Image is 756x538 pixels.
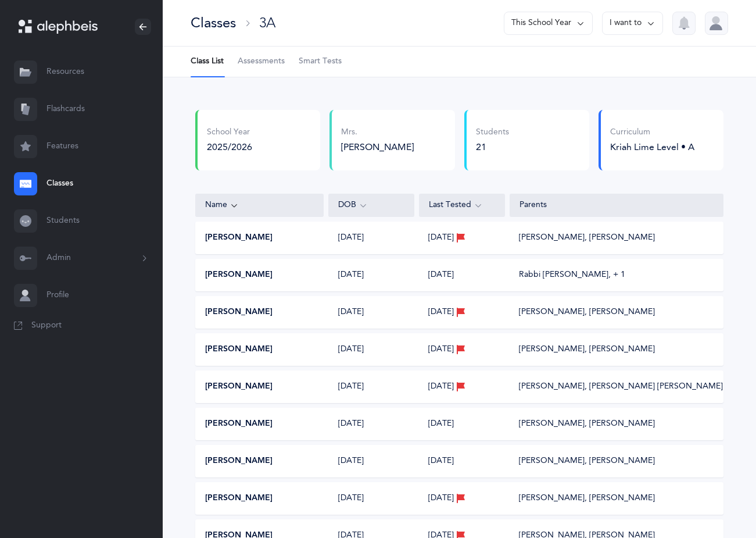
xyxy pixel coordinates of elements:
button: [PERSON_NAME] [205,269,273,281]
div: [DATE] [329,381,414,393]
span: [DATE] [428,418,454,430]
div: DOB [338,199,404,212]
button: [PERSON_NAME] [205,418,273,430]
div: Classes [191,13,236,33]
div: [DATE] [329,455,414,467]
div: [PERSON_NAME], [PERSON_NAME] [519,418,655,430]
div: Last Tested [429,199,495,212]
span: Smart Tests [299,56,342,67]
span: [DATE] [428,493,454,504]
div: Parents [519,199,714,211]
div: [PERSON_NAME], [PERSON_NAME] [519,344,655,355]
div: [DATE] [329,232,414,244]
div: Mrs. [341,127,445,138]
span: [DATE] [428,307,454,318]
div: School Year [207,127,252,138]
div: Name [205,199,314,212]
button: [PERSON_NAME] [205,307,273,318]
div: [PERSON_NAME], [PERSON_NAME] [519,455,655,467]
div: [DATE] [329,344,414,355]
span: [DATE] [428,381,454,393]
button: [PERSON_NAME] [205,455,273,467]
div: [DATE] [329,418,414,430]
button: This School Year [504,12,593,35]
div: [PERSON_NAME], [PERSON_NAME] [PERSON_NAME] [519,381,714,393]
span: [DATE] [428,455,454,467]
div: Curriculum [610,127,694,138]
div: [PERSON_NAME], [PERSON_NAME] [519,232,655,244]
div: [DATE] [329,307,414,318]
div: [DATE] [329,493,414,504]
div: [PERSON_NAME], [PERSON_NAME] [519,307,655,318]
button: [PERSON_NAME] [205,344,273,355]
div: [PERSON_NAME], [PERSON_NAME] [519,493,655,504]
div: 3A [259,13,275,33]
div: [DATE] [329,269,414,281]
button: I want to [602,12,663,35]
span: Support [31,320,62,332]
button: [PERSON_NAME] [205,493,273,504]
span: [DATE] [428,232,454,244]
div: Kriah Lime Level • A [610,141,694,154]
div: 2025/2026 [207,141,252,154]
span: [DATE] [428,344,454,355]
div: 21 [476,141,509,154]
div: Rabbi [PERSON_NAME]‪, + 1‬ [519,269,625,281]
div: Students [476,127,509,138]
div: [PERSON_NAME] [341,141,445,154]
button: [PERSON_NAME] [205,232,273,244]
span: [DATE] [428,269,454,281]
span: Assessments [238,56,285,67]
button: [PERSON_NAME] [205,381,273,393]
